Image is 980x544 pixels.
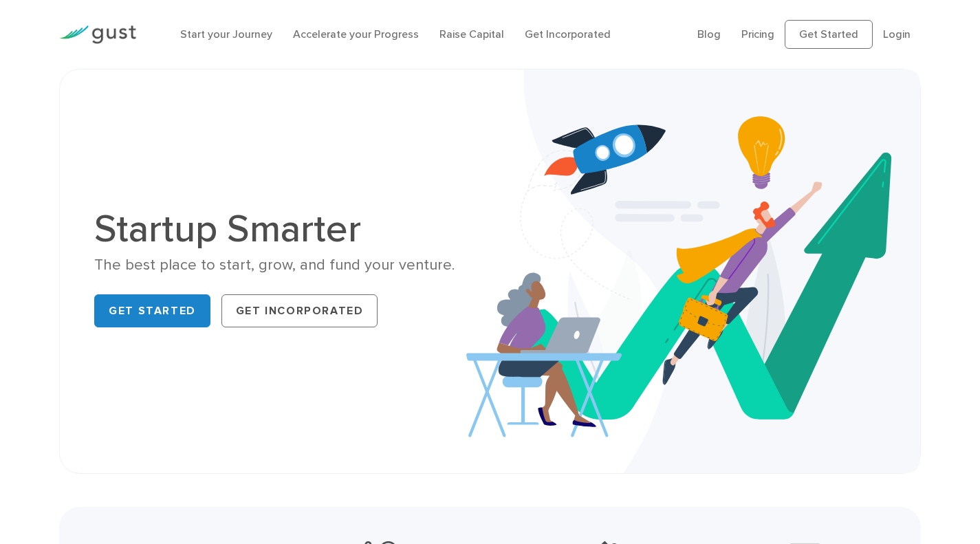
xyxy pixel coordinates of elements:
a: Blog [697,28,721,41]
a: Get Incorporated [525,28,611,41]
a: Start your Journey [180,28,272,41]
a: Login [883,28,911,41]
h1: Startup Smarter [94,210,479,248]
div: The best place to start, grow, and fund your venture. [94,255,479,275]
a: Get Started [785,20,873,49]
img: Startup Smarter Hero [466,69,920,473]
img: Gust Logo [59,25,136,44]
a: Pricing [741,28,774,41]
a: Get Started [94,294,210,327]
a: Get Incorporated [221,294,378,327]
a: Raise Capital [439,28,504,41]
a: Accelerate your Progress [293,28,419,41]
